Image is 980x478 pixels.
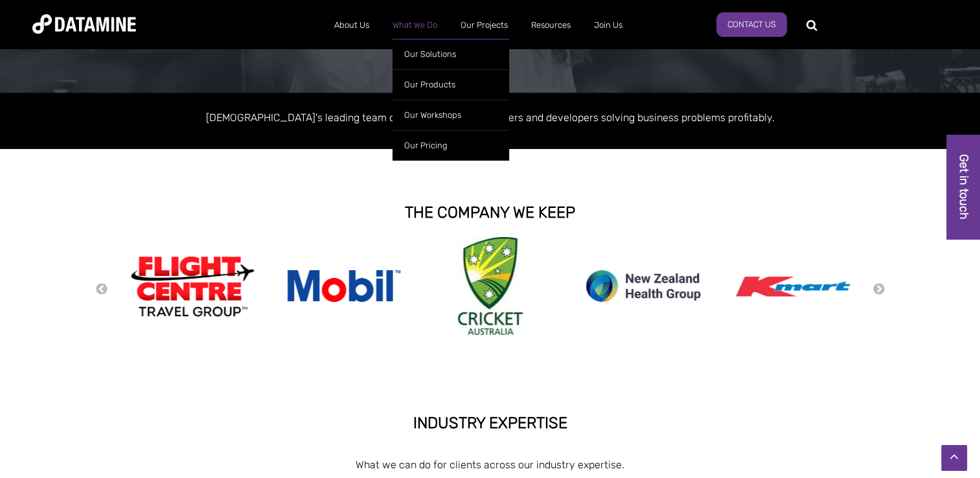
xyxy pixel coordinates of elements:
button: Previous [95,282,108,297]
img: mobil [278,267,407,306]
a: Our Projects [449,8,519,42]
img: Datamine [32,14,136,34]
img: Cricket Australia [458,237,523,335]
a: Resources [519,8,582,42]
a: What We Do [381,8,449,42]
img: Kmart logo [729,247,858,325]
a: Contact Us [716,12,787,37]
img: Flight Centre [128,253,257,319]
a: Our Workshops [393,100,509,130]
button: Next [872,282,885,297]
a: Get in touch [947,135,980,239]
strong: THE COMPANY WE KEEP [405,203,575,222]
p: [DEMOGRAPHIC_DATA]'s leading team of data scientists, engineers and developers solving business p... [121,109,860,126]
a: About Us [323,8,381,42]
a: Our Pricing [393,130,509,161]
img: new zealand health group [578,263,708,310]
strong: INDUSTRY EXPERTISE [413,414,567,432]
a: Join Us [582,8,634,42]
a: Our Solutions [393,39,509,69]
span: What we can do for clients across our industry expertise. [356,459,624,471]
a: Our Products [393,69,509,100]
